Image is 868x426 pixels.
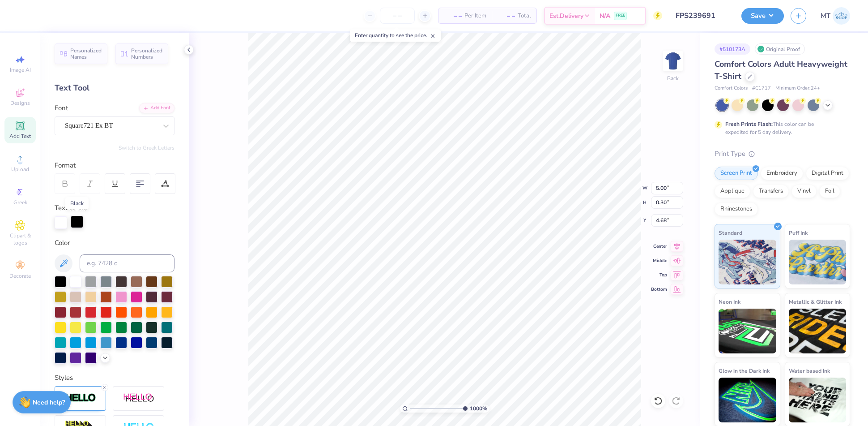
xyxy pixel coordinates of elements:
[715,85,748,92] span: Comfort Colors
[752,85,771,92] span: # C1717
[497,11,515,21] span: – –
[789,228,808,237] span: Puff Ink
[549,11,583,21] span: Est. Delivery
[80,254,174,272] input: e.g. 7428 c
[715,167,758,180] div: Screen Print
[715,149,850,159] div: Print Type
[600,11,610,21] span: N/A
[55,203,87,213] label: Text colors
[131,47,163,60] span: Personalized Numbers
[55,238,174,248] div: Color
[9,272,31,280] span: Decorate
[755,43,805,55] div: Original Proof
[470,404,487,413] span: 1000 %
[819,185,840,198] div: Foil
[518,11,531,21] span: Total
[4,232,36,246] span: Clipart & logos
[464,11,486,21] span: Per Item
[753,185,789,198] div: Transfers
[651,243,667,250] span: Center
[350,29,441,42] div: Enter quantity to see the price.
[789,240,847,284] img: Puff Ink
[725,120,773,128] strong: Fresh Prints Flash:
[119,144,174,151] button: Switch to Greek Letters
[139,103,174,113] div: Add Font
[55,82,174,94] div: Text Tool
[725,120,835,136] div: This color can be expedited for 5 day delivery.
[719,378,776,422] img: Glow in the Dark Ink
[789,297,842,306] span: Metallic & Glitter Ink
[55,160,175,171] div: Format
[833,7,850,25] img: Michelle Tapire
[651,272,667,278] span: Top
[715,43,750,55] div: # 510173A
[13,199,27,206] span: Greek
[55,103,68,113] label: Font
[791,185,817,198] div: Vinyl
[10,66,31,73] span: Image AI
[444,11,462,21] span: – –
[616,13,625,19] span: FREE
[664,52,682,70] img: Back
[715,202,758,216] div: Rhinestones
[789,309,847,353] img: Metallic & Glitter Ink
[715,59,847,82] span: Comfort Colors Adult Heavyweight T-Shirt
[651,258,667,264] span: Middle
[719,228,742,237] span: Standard
[775,85,820,92] span: Minimum Order: 24 +
[9,133,31,140] span: Add Text
[33,398,65,407] strong: Need help?
[11,166,29,173] span: Upload
[55,373,174,383] div: Styles
[821,11,830,21] span: MT
[667,74,679,82] div: Back
[719,366,770,375] span: Glow in the Dark Ink
[719,297,740,306] span: Neon Ink
[380,8,415,24] input: – –
[669,7,735,25] input: Untitled Design
[789,366,830,375] span: Water based Ink
[719,309,776,353] img: Neon Ink
[70,47,102,60] span: Personalized Names
[719,240,776,284] img: Standard
[741,8,784,24] button: Save
[821,7,850,25] a: MT
[10,99,30,107] span: Designs
[715,185,750,198] div: Applique
[65,197,89,210] div: Black
[65,393,96,403] img: Stroke
[123,393,154,404] img: Shadow
[651,286,667,293] span: Bottom
[806,167,849,180] div: Digital Print
[761,167,803,180] div: Embroidery
[789,378,847,422] img: Water based Ink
